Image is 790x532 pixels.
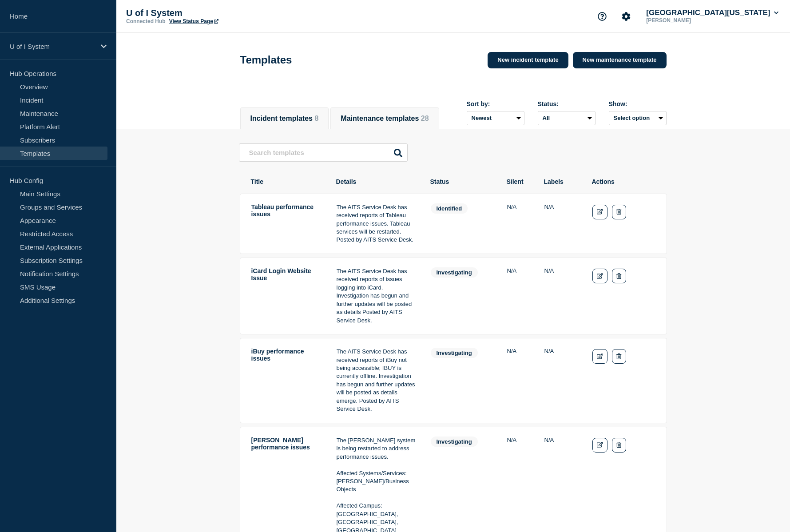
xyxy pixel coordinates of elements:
p: The [PERSON_NAME] system is being restarted to address performance issues. [337,437,416,461]
td: Status: investigating [430,347,492,414]
div: Show: [609,100,667,107]
span: investigating [431,348,478,358]
td: Silent: N/A [507,203,530,245]
button: Account settings [617,7,635,26]
button: Delete [612,205,626,219]
td: Details: The AITS Service Desk has received reports of iBuy not being accessible; IBUY is current... [336,347,416,414]
button: Delete [612,349,626,364]
td: Silent: N/A [507,267,530,325]
button: [GEOGRAPHIC_DATA][US_STATE] [644,8,780,17]
td: Actions: Edit Delete [592,267,656,325]
td: Labels: global.none [544,203,578,245]
th: Silent [506,178,529,186]
th: Status [430,178,492,186]
th: Title [250,178,322,186]
td: Actions: Edit Delete [592,347,656,414]
p: U of I System [126,8,304,18]
div: Status: [538,100,595,107]
span: investigating [431,437,478,447]
a: Edit [592,269,608,283]
button: Incident templates 8 [250,115,319,123]
td: Actions: Edit Delete [592,203,656,245]
p: [PERSON_NAME] [644,17,737,24]
p: The AITS Service Desk has received reports of issues logging into iCard. Investigation has begun ... [337,267,416,325]
p: The AITS Service Desk has received reports of iBuy not being accessible; IBUY is currently offlin... [337,348,416,413]
button: Delete [612,269,626,283]
button: Delete [612,438,626,453]
td: Details: The AITS Service Desk has received reports of Tableau performance issues. Tableau servic... [336,203,416,245]
a: View Status Page [169,18,218,24]
td: Title: iCard Login Website Issue [251,267,322,325]
th: Actions [592,178,655,186]
td: Title: iBuy performance issues [251,347,322,414]
td: Status: identified [430,203,492,245]
select: Status [538,111,595,125]
a: Edit [592,349,608,364]
span: identified [431,203,468,214]
a: New maintenance template [573,52,667,68]
span: 8 [314,115,318,122]
a: Edit [592,205,608,219]
button: Maintenance templates 28 [341,115,429,123]
a: Edit [592,438,608,453]
th: Details [336,178,416,186]
td: Title: Tableau performance issues [251,203,322,245]
h1: Templates [240,54,292,66]
div: Sort by: [467,100,524,107]
p: The AITS Service Desk has received reports of Tableau performance issues. Tableau services will b... [337,203,416,244]
td: Labels: global.none [544,347,578,414]
p: Connected Hub [126,18,166,24]
td: Status: investigating [430,267,492,325]
input: Search templates [239,143,408,162]
button: Support [593,7,611,26]
td: Labels: global.none [544,267,578,325]
td: Details: The AITS Service Desk has received reports of issues logging into iCard. Investigation h... [336,267,416,325]
p: U of I System [10,43,95,50]
span: 28 [421,115,429,122]
select: Sort by [467,111,524,125]
button: Select option [609,111,667,125]
p: Affected Systems/Services: [PERSON_NAME]/Business Objects [337,469,416,494]
th: Labels [544,178,577,186]
a: New incident template [488,52,568,68]
td: Silent: N/A [507,347,530,414]
span: investigating [431,267,478,278]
